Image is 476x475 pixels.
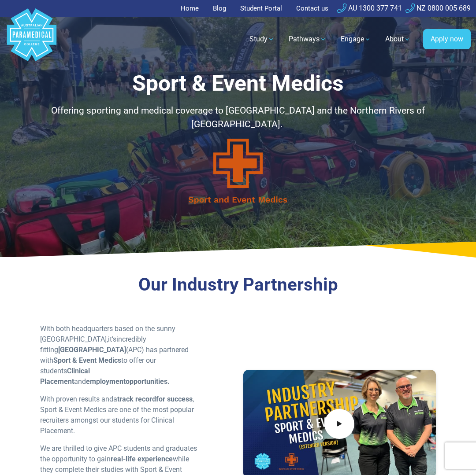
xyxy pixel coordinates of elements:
h1: Sport & Event Medics [40,70,436,97]
span: With proven results and [40,395,113,403]
span: and [74,377,86,386]
a: Australian Paramedical College [5,17,58,62]
span: it’s [108,335,116,343]
span: a [113,395,156,403]
h3: Our Industry Partnership [40,274,436,295]
span: Clinical Placement [40,367,90,386]
span: employment [86,377,126,386]
strong: Sport & Event Medics [53,356,121,365]
a: Engage [335,27,376,52]
a: Apply now [423,29,471,49]
strong: track record [117,395,156,403]
span: With both headquarters based on the sunny [GEOGRAPHIC_DATA], [40,324,175,343]
strong: [GEOGRAPHIC_DATA] [58,346,126,354]
a: AU 1300 377 741 [337,4,402,12]
span: incredibly fitting (APC) has partnered with to offer our students [40,335,189,375]
a: Pathways [283,27,332,52]
span: opportunities [126,377,167,386]
img: Sport and Event Medics Logo. [189,139,287,204]
span: Offering sporting and medical coverage to [GEOGRAPHIC_DATA] and the Northern Rivers of [GEOGRAPHI... [51,105,425,129]
strong: for success [156,395,193,403]
a: NZ 0800 005 689 [405,4,471,12]
strong: real-life experience [111,455,173,463]
a: About [380,27,416,52]
span: . [167,377,170,386]
a: Study [244,27,280,52]
span: , Sport & Event Medics are one of the most popular recruiters amongst our students for Clinical P... [40,395,194,435]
